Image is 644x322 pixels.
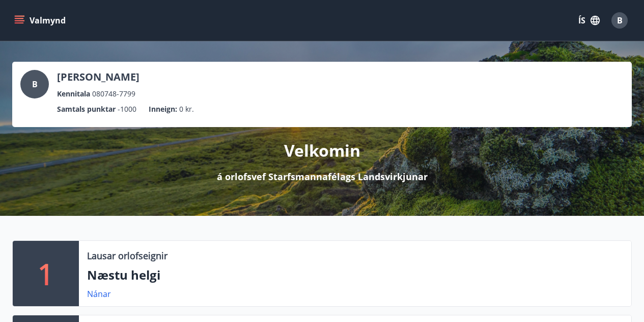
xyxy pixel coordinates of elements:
p: Inneign : [149,104,177,115]
span: -1000 [118,104,136,115]
a: Nánar [87,288,111,300]
p: Samtals punktar [57,104,116,115]
button: ÍS [573,11,605,30]
p: Kennitala [57,88,90,100]
p: á orlofsvef Starfsmannafélags Landsvirkjunar [217,170,428,183]
button: B [607,8,632,33]
span: B [32,79,38,90]
p: Velkomin [284,139,360,162]
p: 1 [38,254,54,293]
button: menu [12,11,70,30]
span: B [617,15,623,26]
span: 0 kr. [179,104,194,115]
p: [PERSON_NAME] [57,70,139,84]
p: Lausar orlofseignir [87,249,167,262]
p: Næstu helgi [87,266,623,284]
span: 080748-7799 [92,88,135,100]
